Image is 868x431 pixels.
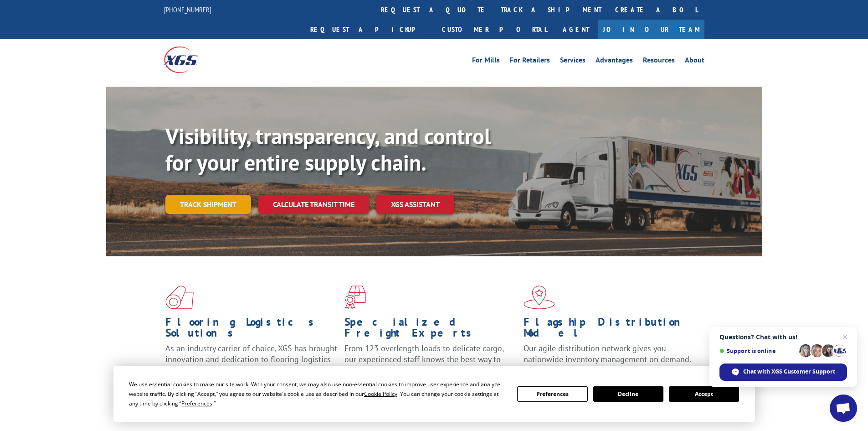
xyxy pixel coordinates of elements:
img: xgs-icon-focused-on-flooring-red [344,286,366,309]
a: Track shipment [165,195,251,214]
a: Advantages [596,57,633,67]
a: For Mills [472,57,500,67]
a: Resources [643,57,675,67]
h1: Specialized Freight Experts [344,317,517,343]
span: Close chat [839,332,850,343]
a: For Retailers [510,57,550,67]
div: Chat with XGS Customer Support [719,363,847,381]
span: Cookie Policy [364,390,397,398]
a: Join Our Team [598,20,704,39]
img: xgs-icon-flagship-distribution-model-red [524,286,555,309]
span: As an industry carrier of choice, XGS has brought innovation and dedication to flooring logistics... [165,343,337,375]
span: Support is online [719,348,796,354]
a: Request a pickup [303,20,435,39]
h1: Flagship Distribution Model [524,317,696,343]
a: Services [560,57,586,67]
a: Calculate transit time [258,195,369,214]
a: Customer Portal [435,20,554,39]
a: About [685,57,704,67]
div: We use essential cookies to make our site work. With your consent, we may also use non-essential ... [129,379,506,408]
img: xgs-icon-total-supply-chain-intelligence-red [165,286,194,309]
p: From 123 overlength loads to delicate cargo, our experienced staff knows the best way to move you... [344,343,517,384]
a: XGS ASSISTANT [376,195,454,214]
div: Cookie Consent Prompt [113,366,755,422]
button: Decline [593,386,663,402]
span: Preferences [181,400,212,407]
h1: Flooring Logistics Solutions [165,317,338,343]
button: Preferences [517,386,587,402]
a: [PHONE_NUMBER] [164,5,211,14]
a: Agent [554,20,598,39]
span: Questions? Chat with us! [719,333,847,341]
div: Open chat [830,395,857,422]
span: Chat with XGS Customer Support [743,368,835,376]
button: Accept [669,386,739,402]
b: Visibility, transparency, and control for your entire supply chain. [165,122,491,177]
span: Our agile distribution network gives you nationwide inventory management on demand. [524,343,691,364]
